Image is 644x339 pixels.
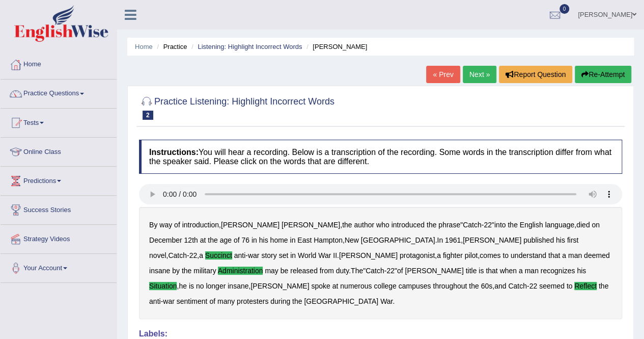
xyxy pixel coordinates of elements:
a: Practice Questions [1,80,117,105]
b: [GEOGRAPHIC_DATA] [361,236,435,244]
b: the [469,282,479,290]
button: Report Question [499,66,572,83]
a: Success Stories [1,196,117,221]
b: [PERSON_NAME] [250,282,309,290]
b: understand [511,251,546,259]
b: on [592,221,600,229]
b: set [279,251,289,259]
b: way [159,221,172,229]
b: the [292,297,302,305]
b: when [499,267,516,275]
b: to [567,282,573,290]
b: in [290,236,295,244]
b: who [376,221,389,229]
b: be [281,267,289,275]
b: succinct [205,251,232,259]
b: 22 [189,251,198,259]
b: 76 [241,236,249,244]
h4: You will hear a recording. Below is a transcription of the recording. Some words in the transcrip... [139,140,622,174]
b: Catch [463,221,482,229]
b: The [351,267,363,275]
b: anti [234,251,246,259]
b: introduction [182,221,219,229]
b: reflect [574,282,597,290]
b: man [524,267,538,275]
b: in [251,236,257,244]
b: that [548,251,560,259]
a: Online Class [1,138,117,163]
b: by [172,267,180,275]
b: no [196,282,204,290]
b: many [217,297,235,305]
b: In [437,236,443,244]
b: Hampton [314,236,343,244]
b: situation [149,282,177,290]
b: spoke [311,282,330,290]
button: Re-Attempt [575,66,631,83]
b: the [182,267,191,275]
b: is [189,282,194,290]
b: war [248,251,260,259]
a: Home [1,50,117,76]
b: Catch [366,267,384,275]
b: published [523,236,554,244]
a: Next » [463,66,496,83]
b: of [174,221,180,229]
b: introduced [391,221,424,229]
b: insane [149,267,170,275]
h2: Practice Listening: Highlight Incorrect Words [139,94,334,120]
b: a [562,251,566,259]
b: first [567,236,579,244]
b: fighter [443,251,463,259]
b: that [486,267,497,275]
b: [PERSON_NAME] [463,236,521,244]
b: 60s [481,282,492,290]
b: Catch [168,251,187,259]
a: Your Account [1,254,117,279]
b: a [437,251,441,259]
b: in [290,251,296,259]
b: man [568,251,582,259]
b: at [332,282,339,290]
li: Practice [154,42,187,51]
b: from [320,267,334,275]
b: anti [149,297,161,305]
b: Catch [508,282,527,290]
b: age [220,236,232,244]
b: New [345,236,359,244]
b: East [297,236,312,244]
b: deemed [584,251,610,259]
b: his [556,236,565,244]
b: comes [480,251,500,259]
b: pilot [465,251,478,259]
b: home [270,236,288,244]
a: Strategy Videos [1,225,117,250]
b: duty [336,267,349,275]
b: the [342,221,352,229]
b: into [494,221,506,229]
b: of [397,267,403,275]
li: [PERSON_NAME] [304,42,367,51]
b: [PERSON_NAME] [221,221,279,229]
b: his [259,236,268,244]
h4: Labels: [139,329,622,338]
b: recognizes [541,267,575,275]
b: military [193,267,216,275]
b: the [427,221,436,229]
b: administration [218,267,263,275]
b: the [508,221,517,229]
b: War [380,297,393,305]
b: language [545,221,574,229]
b: protesters [237,297,268,305]
b: of [234,236,240,244]
b: title [465,267,477,275]
b: story [261,251,276,259]
div: , , " - " , , . , , - , - . , , . " - " , , , - - . [139,207,622,319]
b: his [577,267,586,275]
b: [GEOGRAPHIC_DATA] [304,297,378,305]
a: Home [135,43,153,50]
b: [PERSON_NAME] [339,251,398,259]
b: of [209,297,215,305]
b: he [179,282,187,290]
b: author [354,221,374,229]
